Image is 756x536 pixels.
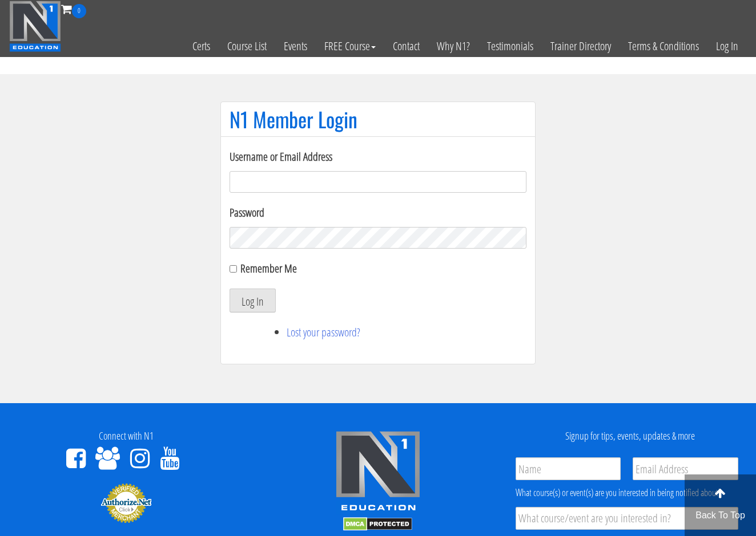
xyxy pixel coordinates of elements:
button: Log In [230,289,276,312]
label: Remember Me [240,261,297,276]
a: Testimonials [478,18,542,74]
div: What course(s) or event(s) are you interested in being notified about? [516,486,738,500]
a: Lost your password? [287,324,360,340]
span: 0 [72,4,86,18]
img: DMCA.com Protection Status [343,517,412,531]
a: Trainer Directory [542,18,620,74]
h4: Signup for tips, events, updates & more [513,431,747,442]
a: Certs [184,18,219,74]
label: Username or Email Address [230,148,526,165]
label: Password [230,204,526,221]
img: n1-edu-logo [335,431,421,515]
h4: Connect with N1 [9,431,243,442]
input: Name [516,457,621,480]
input: What course/event are you interested in? [516,507,738,530]
a: Events [275,18,316,74]
h1: N1 Member Login [230,108,526,131]
a: 0 [61,1,86,17]
a: Course List [219,18,275,74]
input: Email Address [633,457,738,480]
img: Authorize.Net Merchant - Click to Verify [100,482,152,523]
a: Why N1? [428,18,478,74]
img: n1-education [9,1,61,52]
a: Log In [707,18,747,74]
a: Contact [384,18,428,74]
a: FREE Course [316,18,384,74]
a: Terms & Conditions [620,18,707,74]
